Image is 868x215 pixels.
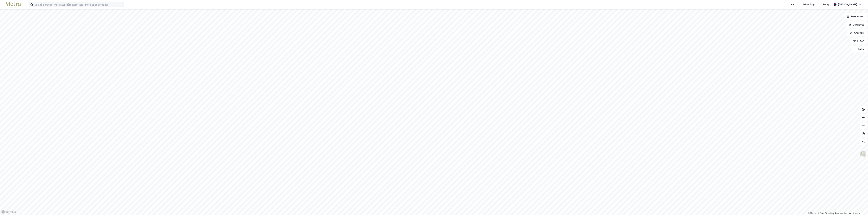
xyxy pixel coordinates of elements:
[850,38,867,44] button: Filter
[847,29,867,36] button: Analyse
[851,199,868,215] iframe: Chat Widget
[803,3,815,7] div: Mine Tags
[844,13,867,20] button: Bokmerker
[851,46,867,52] button: Tags
[1,210,16,214] a: Mapbox homepage
[791,3,796,7] div: Kart
[835,212,852,214] a: Improve this map
[860,151,866,157] img: Z
[5,2,21,8] img: metra-logo.256734c3b2bbffee19d4.png
[851,199,868,215] div: Kontrollprogram for chat
[823,3,829,7] div: Bolig
[838,3,857,7] div: [PERSON_NAME]
[808,212,817,214] a: Mapbox
[846,21,867,28] button: Datasett
[33,2,124,7] input: Søk på adresse, matrikkel, gårdeiere, leietakere eller personer
[818,212,834,214] a: OpenStreetMap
